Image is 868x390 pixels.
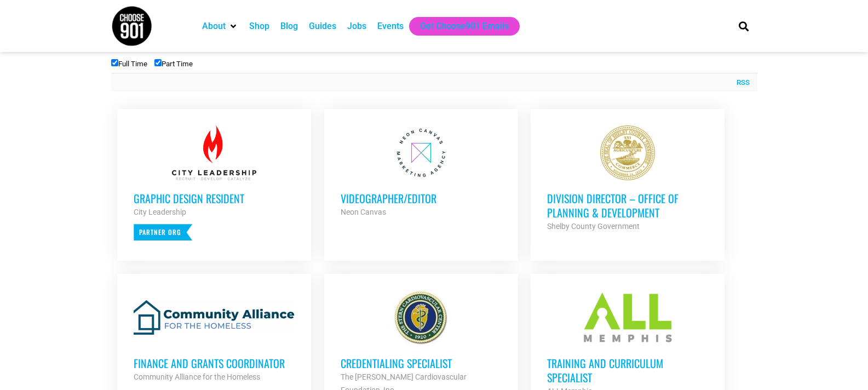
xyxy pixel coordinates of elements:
h3: Finance and Grants Coordinator [134,356,295,370]
h3: Training and Curriculum Specialist [547,356,708,385]
p: Partner Org [134,224,192,240]
a: Graphic Design Resident City Leadership Partner Org [117,109,311,257]
h3: Division Director – Office of Planning & Development [547,191,708,220]
a: Jobs [347,20,366,33]
a: Events [377,20,404,33]
a: Blog [280,20,298,33]
input: Part Time [154,59,162,66]
h3: Credentialing Specialist [341,356,502,370]
a: Shop [249,20,269,33]
a: Division Director – Office of Planning & Development Shelby County Government [531,109,725,249]
h3: Graphic Design Resident [134,191,295,205]
strong: City Leadership [134,208,186,216]
nav: Main nav [197,17,720,36]
strong: Community Alliance for the Homeless [134,372,260,381]
a: Videographer/Editor Neon Canvas [324,109,518,235]
div: About [197,17,244,36]
div: Search [734,17,752,35]
a: About [202,20,226,33]
a: RSS [731,77,750,88]
input: Full Time [111,59,118,66]
h3: Videographer/Editor [341,191,502,205]
strong: Shelby County Government [547,222,640,231]
a: Get Choose901 Emails [420,20,509,33]
strong: Neon Canvas [341,208,386,216]
a: Guides [309,20,336,33]
label: Part Time [154,60,193,68]
label: Full Time [111,60,147,68]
